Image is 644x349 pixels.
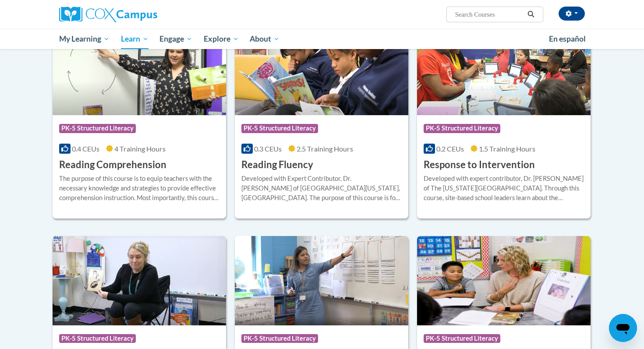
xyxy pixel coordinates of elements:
span: PK-5 Structured Literacy [424,124,500,133]
a: En español [543,30,591,48]
a: My Learning [53,29,115,49]
span: 1.5 Training Hours [479,145,535,153]
div: Developed with expert contributor, Dr. [PERSON_NAME] of The [US_STATE][GEOGRAPHIC_DATA]. Through ... [424,174,584,203]
img: Course Logo [417,26,591,115]
div: Main menu [46,29,598,49]
span: PK-5 Structured Literacy [241,124,318,133]
span: En español [549,34,586,43]
a: Course LogoPK-5 Structured Literacy0.4 CEUs4 Training Hours Reading ComprehensionThe purpose of t... [53,26,226,219]
a: Course LogoPK-5 Structured Literacy0.3 CEUs2.5 Training Hours Reading FluencyDeveloped with Exper... [235,26,408,219]
span: 2.5 Training Hours [297,145,353,153]
a: Course LogoPK-5 Structured Literacy0.2 CEUs1.5 Training Hours Response to InterventionDeveloped w... [417,26,591,219]
img: Course Logo [235,26,408,115]
span: PK-5 Structured Literacy [424,334,500,343]
iframe: Button to launch messaging window [609,314,637,342]
img: Course Logo [417,236,591,325]
span: PK-5 Structured Literacy [59,124,136,133]
span: PK-5 Structured Literacy [241,334,318,343]
span: PK-5 Structured Literacy [59,334,136,343]
img: Course Logo [53,236,226,325]
img: Course Logo [235,236,408,325]
img: Cox Campus [59,7,157,22]
h3: Reading Fluency [241,158,313,172]
a: About [244,29,286,49]
button: Account Settings [559,7,585,21]
div: Developed with Expert Contributor, Dr. [PERSON_NAME] of [GEOGRAPHIC_DATA][US_STATE], [GEOGRAPHIC_... [241,174,402,203]
span: About [250,34,280,44]
span: 0.2 CEUs [436,145,464,153]
span: Explore [204,34,239,44]
a: Explore [198,29,244,49]
span: 0.4 CEUs [72,145,99,153]
h3: Reading Comprehension [59,158,166,172]
input: Search Courses [454,9,524,20]
a: Learn [115,29,154,49]
span: 4 Training Hours [114,145,166,153]
a: Cox Campus [59,7,226,22]
div: The purpose of this course is to equip teachers with the necessary knowledge and strategies to pr... [59,174,219,203]
span: Engage [159,34,192,44]
h3: Response to Intervention [424,158,535,172]
span: Learn [121,34,149,44]
img: Course Logo [53,26,226,115]
a: Engage [154,29,198,49]
span: My Learning [59,34,110,44]
button: Search [524,9,538,20]
span: 0.3 CEUs [254,145,282,153]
